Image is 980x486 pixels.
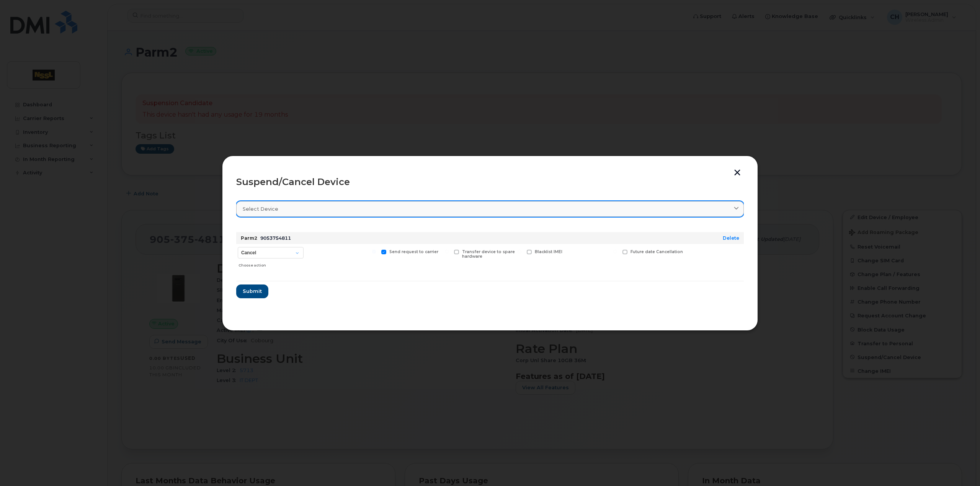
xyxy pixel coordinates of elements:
[243,288,262,295] span: Submit
[238,259,304,268] div: Choose action
[372,250,376,254] input: Send request to carrier
[260,235,291,241] span: 9053754811
[535,249,562,254] span: Blacklist IMEI
[723,235,739,241] a: Delete
[462,249,515,259] span: Transfer device to spare hardware
[630,249,683,254] span: Future date Cancellation
[613,250,617,254] input: Future date Cancellation
[241,235,257,241] strong: Parm2
[389,249,438,254] span: Send request to carrier
[445,250,449,254] input: Transfer device to spare hardware
[236,201,744,217] a: Select device
[243,205,278,213] span: Select device
[236,284,268,298] button: Submit
[518,250,521,254] input: Blacklist IMEI
[236,177,744,187] div: Suspend/Cancel Device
